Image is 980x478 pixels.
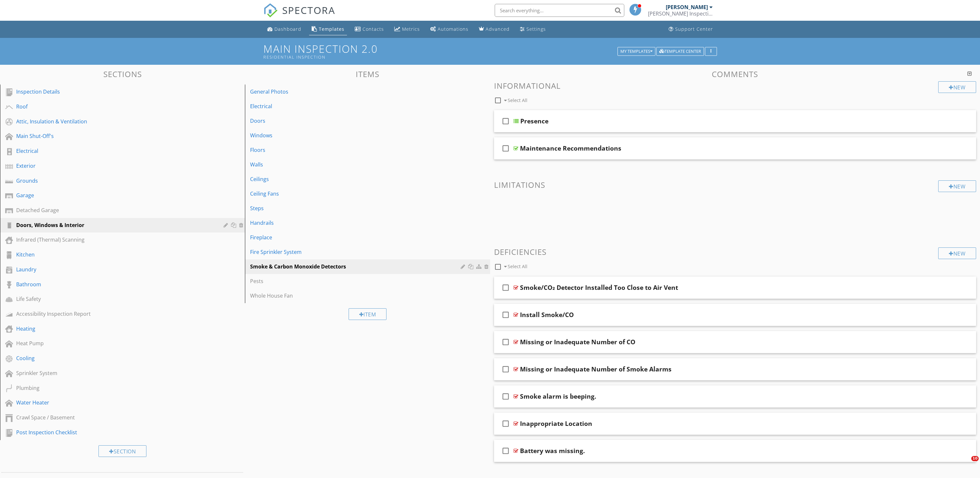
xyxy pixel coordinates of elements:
div: Main Shut-Off's [16,132,214,140]
div: Fireplace [250,233,462,241]
div: Water Heater [16,399,214,406]
div: New [938,81,976,93]
div: Presence [520,117,548,125]
div: Plumbing [16,384,214,392]
div: Item [349,308,387,320]
div: Battery was missing. [520,447,585,455]
a: Template Center [656,48,704,54]
span: 10 [971,456,979,461]
div: Templates [319,26,344,32]
img: The Best Home Inspection Software - Spectora [263,3,278,17]
iframe: Intercom live chat [958,456,974,472]
div: Life Safety [16,295,214,303]
i: check_box_outline_blank [501,443,511,459]
div: Doors [250,117,462,125]
div: Ceiling Fans [250,190,462,198]
a: Automations (Basic) [428,23,471,35]
a: Settings [517,23,548,35]
div: Settings [526,26,546,32]
div: Doors, Windows & Interior [16,221,214,229]
a: SPECTORA [263,9,335,22]
i: check_box_outline_blank [501,113,511,129]
a: Support Center [666,23,716,35]
div: Floors [250,146,462,154]
div: Heating [16,325,214,333]
div: Support Center [675,26,713,32]
div: Missing or Inadequate Number of CO [520,338,635,346]
div: Roof [16,103,214,110]
h3: Comments [494,70,976,78]
div: Post Inspection Checklist [16,428,214,436]
h3: Limitations [494,180,976,189]
div: Steps [250,204,462,212]
i: check_box_outline_blank [501,334,511,350]
a: Dashboard [265,23,304,35]
div: Accessibility Inspection Report [16,310,214,318]
div: Metrics [402,26,420,32]
h3: Items [245,70,490,78]
i: check_box_outline_blank [501,416,511,431]
div: Whole House Fan [250,292,462,300]
div: Attic, Insulation & Ventilation [16,118,214,125]
div: Automations [438,26,468,32]
div: Grounds [16,177,214,185]
input: Search everything... [495,4,624,17]
div: Infrared (Thermal) Scanning [16,236,214,244]
div: Detached Garage [16,206,214,214]
div: Windows [250,131,462,139]
div: Ramey's Inspection Services LLC [648,10,713,17]
span: Select All [508,97,527,103]
div: Heat Pump [16,339,214,347]
a: Templates [309,23,347,35]
div: Template Center [659,49,701,54]
div: General Photos [250,88,462,96]
div: Laundry [16,266,214,273]
span: Select All [508,263,527,269]
i: check_box_outline_blank [501,141,511,156]
div: Maintenance Recommendations [520,144,621,152]
i: check_box_outline_blank [501,280,511,295]
div: Bathroom [16,280,214,288]
h3: Informational [494,81,976,90]
i: check_box_outline_blank [501,307,511,323]
div: Crawl Space / Basement [16,414,214,421]
a: Advanced [476,23,512,35]
div: Pests [250,277,462,285]
div: Smoke/CO₂ Detector Installed Too Close to Air Vent [520,284,678,291]
a: Contacts [352,23,386,35]
div: Cooling [16,354,214,362]
div: Contacts [363,26,384,32]
button: Template Center [656,47,704,56]
div: Handrails [250,219,462,227]
div: Ceilings [250,175,462,183]
div: Garage [16,191,214,199]
div: Exterior [16,162,214,170]
a: Metrics [392,23,422,35]
div: Dashboard [274,26,301,32]
i: check_box_outline_blank [501,361,511,377]
div: Missing or Inadequate Number of Smoke Alarms [520,365,672,373]
span: SPECTORA [282,3,335,17]
h3: Deficiencies [494,247,976,256]
div: Electrical [250,102,462,110]
div: Walls [250,161,462,168]
div: Install Smoke/CO [520,311,574,319]
div: Residential Inspection [263,54,620,60]
div: Inspection Details [16,88,214,96]
div: Smoke alarm is beeping. [520,393,596,400]
div: Electrical [16,147,214,155]
i: check_box_outline_blank [501,389,511,404]
div: Section [98,445,146,457]
div: Smoke & Carbon Monoxide Detectors [250,263,462,270]
div: New [938,247,976,259]
div: Advanced [486,26,510,32]
button: My Templates [617,47,655,56]
div: Fire Sprinkler System [250,248,462,256]
h1: Main Inspection 2.0 [263,43,717,60]
div: My Templates [620,49,652,54]
div: [PERSON_NAME] [666,4,708,10]
div: New [938,180,976,192]
div: Sprinkler System [16,369,214,377]
div: Kitchen [16,251,214,258]
div: Inappropriate Location [520,420,592,427]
